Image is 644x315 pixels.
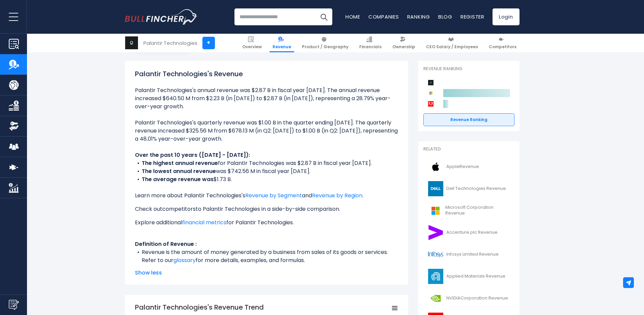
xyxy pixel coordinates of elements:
li: Palantir Technologies's quarterly revenue was $1.00 B in the quarter ending [DATE]. The quarterly... [135,119,398,143]
p: Check out to Palantir Technologies in a side-by-side comparison. [135,205,398,213]
img: INFY logo [427,247,444,262]
span: Financials [359,44,382,50]
li: Revenue is the amount of money generated by a business from sales of its goods or services. Refer... [135,248,398,264]
img: Bullfincher logo [125,9,198,25]
span: Product / Geography [302,44,348,50]
a: Financials [356,34,385,52]
p: Explore additional for Palantir Technologies. [135,219,398,227]
img: Microsoft Corporation competitors logo [427,89,435,97]
a: Home [345,13,360,20]
a: AppleRevenue [423,157,514,176]
a: Microsoft Corporation Revenue [423,201,514,220]
img: Palantir Technologies competitors logo [427,79,435,87]
a: financial metrics [182,219,226,226]
a: Login [493,8,520,25]
span: CEO Salary / Employees [426,44,478,50]
a: Competitors [486,34,520,52]
a: Revenue by Region [312,192,362,199]
a: Revenue Ranking [423,113,514,126]
img: NVDA logo [427,291,444,306]
a: NVIDIACorporation Revenue [423,289,514,308]
tspan: Palantir Technologies's Revenue Trend [135,303,264,312]
a: Blog [438,13,452,20]
a: glossary [173,256,196,264]
a: Infosys Limited Revenue [423,245,514,264]
a: Revenue by Segment [245,192,302,199]
span: Competitors [489,44,516,50]
a: Dell Technologies Revenue [423,179,514,198]
p: Learn more about Palantir Technologies's and . [135,192,398,200]
p: Revenue Ranking [423,66,514,72]
span: Show less [135,269,398,277]
p: Related [423,146,514,152]
img: ACN logo [427,225,444,240]
b: Over the past 10 years ([DATE] - [DATE]): [135,151,250,159]
li: for Palantir Technologies was $2.87 B in fiscal year [DATE]. [135,159,398,167]
a: + [202,37,215,49]
a: Go to homepage [125,9,197,25]
img: Adobe competitors logo [427,100,435,108]
a: Companies [368,13,399,20]
span: Overview [242,44,262,50]
a: Accenture plc Revenue [423,223,514,242]
img: DELL logo [427,181,444,196]
span: Revenue [273,44,291,50]
a: CEO Salary / Employees [423,34,481,52]
b: The highest annual revenue [142,159,218,167]
a: Revenue [270,34,294,52]
button: Search [315,8,332,25]
a: Product / Geography [299,34,352,52]
a: Ranking [407,13,430,20]
img: MSFT logo [427,203,443,218]
b: The lowest annual revenue [142,167,216,175]
b: The average revenue was [142,175,214,183]
div: Palantir Technologies [143,39,197,47]
span: Ownership [392,44,415,50]
img: AAPL logo [427,159,444,174]
img: PLTR logo [125,36,138,49]
a: competitors [162,205,196,213]
li: $1.73 B. [135,175,398,183]
li: was $742.56 M in fiscal year [DATE]. [135,167,398,175]
h1: Palantir Technologies's Revenue [135,69,398,79]
li: Palantir Technologies's annual revenue was $2.87 B in fiscal year [DATE]. The annual revenue incr... [135,86,398,111]
a: Ownership [389,34,418,52]
a: Overview [239,34,265,52]
a: Applied Materials Revenue [423,267,514,286]
a: Register [460,13,484,20]
img: Ownership [9,121,19,131]
b: Definition of Revenue : [135,240,197,248]
img: AMAT logo [427,269,444,284]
